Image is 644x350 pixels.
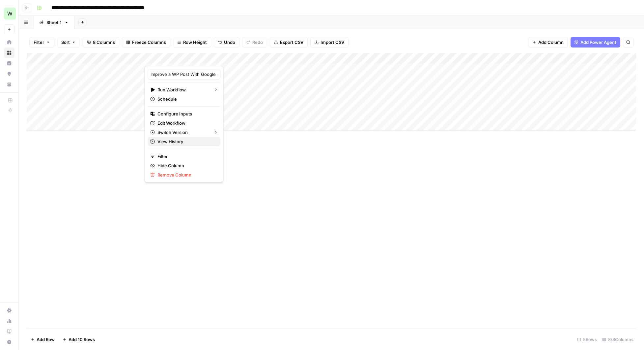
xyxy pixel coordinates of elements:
[571,37,620,48] button: Add Power Agent
[4,326,14,337] a: Learning Hub
[157,129,209,136] span: Switch Version
[157,162,215,169] span: Hide Column
[122,37,170,48] button: Freeze Columns
[61,39,70,46] span: Sort
[538,39,564,46] span: Add Column
[132,39,166,46] span: Freeze Columns
[574,334,600,345] div: 5 Rows
[528,37,568,48] button: Add Column
[27,334,59,345] button: Add Row
[157,111,215,117] span: Configure Inputs
[173,37,211,48] button: Row Height
[4,5,14,22] button: Workspace: Workspace1
[4,316,14,326] a: Usage
[69,336,95,343] span: Add 10 Rows
[157,86,209,93] span: Run Workflow
[600,334,636,345] div: 8/8 Columns
[4,305,14,316] a: Settings
[4,58,14,69] a: Insights
[37,336,55,343] span: Add Row
[46,19,62,26] div: Sheet 1
[93,39,115,46] span: 8 Columns
[157,172,215,178] span: Remove Column
[183,39,207,46] span: Row Height
[57,37,80,48] button: Sort
[280,39,303,46] span: Export CSV
[59,334,99,345] button: Add 10 Rows
[321,39,344,46] span: Import CSV
[157,138,215,145] span: View History
[310,37,349,48] button: Import CSV
[252,39,263,46] span: Redo
[29,37,54,48] button: Filter
[580,39,616,46] span: Add Power Agent
[4,37,14,48] a: Home
[83,37,119,48] button: 8 Columns
[34,16,74,29] a: Sheet 1
[242,37,267,48] button: Redo
[4,69,14,79] a: Opportunities
[4,48,14,58] a: Browse
[224,39,235,46] span: Undo
[214,37,239,48] button: Undo
[4,337,14,347] button: Help + Support
[34,39,44,46] span: Filter
[157,153,215,160] span: Filter
[4,79,14,90] a: Your Data
[7,10,13,17] span: W
[157,96,215,102] span: Schedule
[157,120,215,126] span: Edit Workflow
[270,37,308,48] button: Export CSV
